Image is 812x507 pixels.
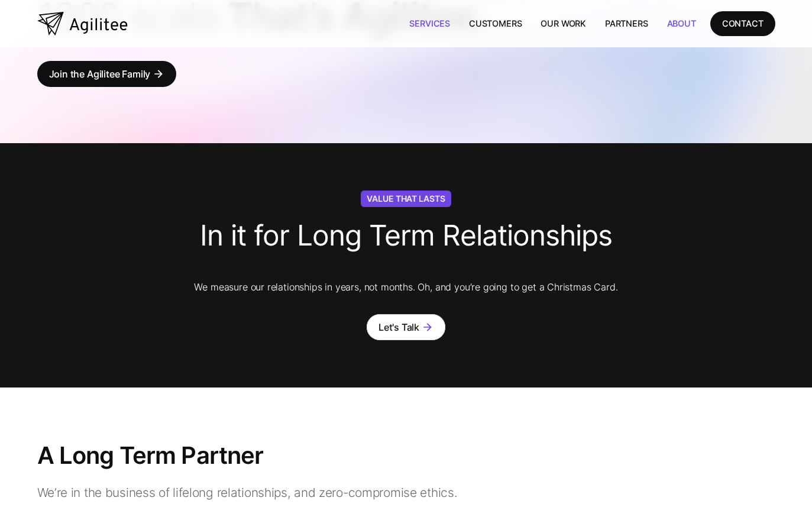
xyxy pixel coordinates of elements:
div: Join the Agilitee Family [49,66,151,82]
a: Services [400,11,460,35]
a: Our Work [531,11,596,35]
a: About [658,11,706,35]
div: Value That Lasts [361,190,451,207]
h1: A Long Term Partner [37,441,264,470]
a: CONTACT [710,11,775,35]
p: We’re in the business of lifelong relationships, and zero-compromise ethics. [37,482,458,503]
a: Let's Talkarrow_forward [367,314,445,340]
div: arrow_forward [153,68,164,80]
div: arrow_forward [422,321,434,333]
h3: In it for Long Term Relationships [200,209,612,267]
a: home [37,12,128,35]
a: Join the Agilitee Familyarrow_forward [37,61,177,87]
a: Partners [596,11,658,35]
div: Let's Talk [378,319,419,335]
a: Customers [460,11,531,35]
div: CONTACT [722,16,764,31]
p: We measure our relationships in years, not months. Oh, and you’re going to get a Christmas Card. [130,279,683,295]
